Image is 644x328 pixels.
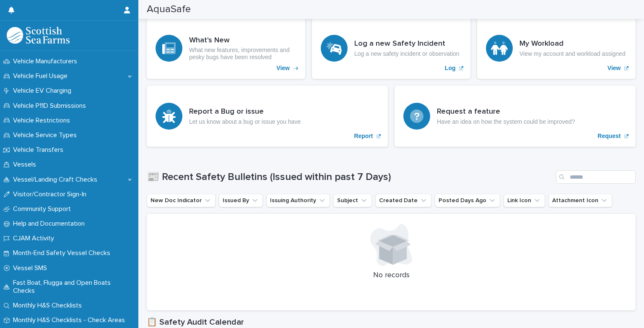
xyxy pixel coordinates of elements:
[10,220,91,228] p: Help and Documentation
[435,194,500,207] button: Posted Days Ago
[10,131,83,139] p: Vehicle Service Types
[597,133,621,140] p: Request
[608,65,621,72] p: View
[437,107,575,117] h3: Request a feature
[10,102,93,110] p: Vehicle P11D Submissions
[189,36,296,45] h3: What's New
[147,18,305,79] a: View
[10,249,117,257] p: Month-End Safety Vessel Checks
[7,27,70,44] img: bPIBxiqnSb2ggTQWdOVV
[10,87,78,95] p: Vehicle EV Charging
[276,65,290,72] p: View
[10,302,88,310] p: Monthly H&S Checklists
[266,194,330,207] button: Issuing Authority
[445,65,456,72] p: Log
[519,50,626,57] p: View my account and workload assigned
[147,194,216,207] button: New Doc Indicator
[477,18,636,79] a: View
[157,271,626,280] p: No records
[10,234,61,242] p: CJAM Activity
[189,118,301,125] p: Let us know about a bug or issue you have
[10,117,77,125] p: Vehicle Restrictions
[354,50,460,57] p: Log a new safety incident or observation
[437,118,575,125] p: Have an idea on how the system could be improved?
[375,194,431,207] button: Created Date
[10,161,43,169] p: Vessels
[189,107,301,117] h3: Report a Bug or issue
[333,194,372,207] button: Subject
[10,146,70,154] p: Vehicle Transfers
[219,194,263,207] button: Issued By
[354,39,460,49] h3: Log a new Safety Incident
[10,279,138,295] p: Fast Boat, Flugga and Open Boats Checks
[147,317,636,327] h1: 📋 Safety Audit Calendar
[10,176,104,184] p: Vessel/Landing Craft Checks
[10,205,78,213] p: Community Support
[147,3,191,16] h2: AquaSafe
[312,18,470,79] a: Log
[10,316,132,324] p: Monthly H&S Checklists - Check Areas
[10,190,93,198] p: Visitor/Contractor Sign-In
[10,264,54,272] p: Vessel SMS
[504,194,545,207] button: Link Icon
[395,86,636,147] a: Request
[556,170,636,184] input: Search
[189,47,296,61] p: What new features, improvements and pesky bugs have been resolved
[548,194,612,207] button: Attachment Icon
[147,171,553,183] h1: 📰 Recent Safety Bulletins (Issued within past 7 Days)
[147,86,388,147] a: Report
[10,57,84,65] p: Vehicle Manufacturers
[10,72,74,80] p: Vehicle Fuel Usage
[354,133,373,140] p: Report
[519,39,626,49] h3: My Workload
